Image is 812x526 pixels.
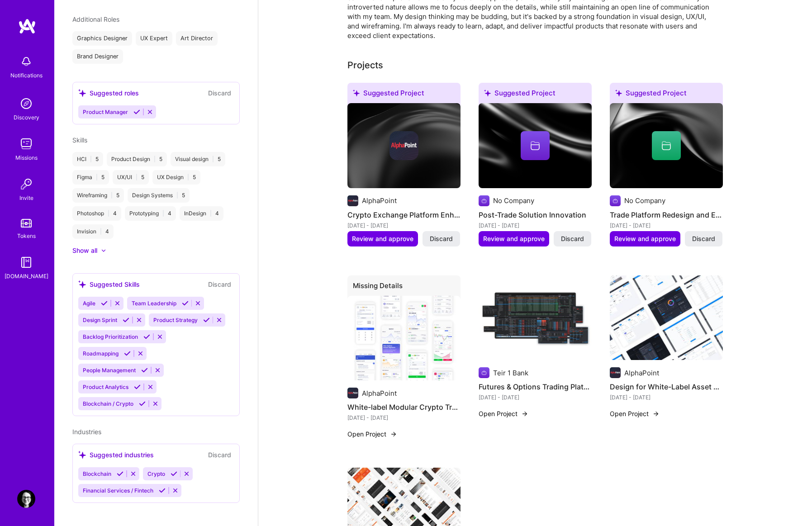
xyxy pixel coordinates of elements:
h4: Trade Platform Redesign and Expansion [610,209,723,221]
h4: White-label Modular Crypto Trading Application [347,401,461,413]
img: guide book [17,253,35,271]
i: Reject [114,300,121,307]
span: Product Analytics [83,384,128,390]
div: HCI 5 [72,152,103,166]
i: Accept [143,333,150,340]
i: Reject [147,109,153,115]
i: Accept [133,109,140,115]
span: Discard [430,234,453,243]
div: Notifications [10,71,43,80]
i: Reject [137,350,144,357]
img: arrow-right [521,410,528,417]
img: User Avatar [17,490,35,508]
div: Teir 1 Bank [493,368,528,378]
span: Roadmapping [83,350,119,357]
button: Open Project [479,409,528,418]
img: arrow-right [652,410,660,417]
i: icon SuggestedTeams [484,90,491,96]
img: Company logo [347,195,358,206]
span: Backlog Prioritization [83,333,138,340]
div: No Company [493,196,534,205]
i: Accept [141,367,148,374]
div: [DATE] - [DATE] [479,393,592,402]
i: Accept [203,317,210,323]
i: Reject [147,384,154,390]
span: | [162,210,164,217]
span: Discard [561,234,584,243]
div: Suggested Project [610,83,723,107]
div: Wireframing 5 [72,188,124,203]
div: Missions [15,153,38,162]
span: Blockchain [83,470,111,477]
img: Company logo [389,131,418,160]
img: Company logo [610,367,621,378]
span: | [212,156,214,163]
img: Company logo [479,367,489,378]
img: Futures & Options Trading Platform [479,275,592,360]
div: Prototyping 4 [125,206,176,221]
div: Design Systems 5 [128,188,190,203]
div: Invite [19,193,33,203]
span: | [176,192,178,199]
div: Discovery [14,113,39,122]
i: Reject [172,487,179,494]
span: Skills [72,136,87,144]
i: Accept [134,384,141,390]
img: tokens [21,219,32,227]
span: | [210,210,212,217]
span: Review and approve [483,234,545,243]
div: InDesign 4 [180,206,223,221]
span: Product Manager [83,109,128,115]
div: Brand Designer [72,49,123,64]
img: Invite [17,175,35,193]
div: Missing Details [347,275,461,299]
i: Reject [195,300,201,307]
img: cover [610,103,723,188]
div: Art Director [176,31,218,46]
span: Review and approve [352,234,413,243]
span: People Management [83,367,136,374]
button: Discard [205,450,234,460]
div: Figma 5 [72,170,109,185]
h4: Design for White-Label Asset Digitization Platform [610,381,723,393]
span: Additional Roles [72,15,119,23]
span: Design Sprint [83,317,117,323]
i: Accept [159,487,166,494]
span: Agile [83,300,95,307]
span: | [136,174,138,181]
div: AlphaPoint [362,196,397,205]
img: Design for White-Label Asset Digitization Platform [610,275,723,360]
div: Product Design 5 [107,152,167,166]
img: bell [17,52,35,71]
div: AlphaPoint [362,389,397,398]
div: UX/UI 5 [113,170,149,185]
h4: Futures & Options Trading Platform [479,381,592,393]
div: Tokens [17,231,36,241]
img: cover [347,103,461,188]
div: UX Expert [136,31,172,46]
h4: Crypto Exchange Platform Enhancement [347,209,461,221]
img: Company logo [347,388,358,398]
i: Reject [152,400,159,407]
i: Reject [216,317,223,323]
span: | [108,210,109,217]
div: Show all [72,246,97,255]
div: [DATE] - [DATE] [479,221,592,230]
div: Suggested roles [78,88,139,98]
button: Open Project [610,409,660,418]
div: Graphics Designer [72,31,132,46]
i: icon SuggestedTeams [78,451,86,459]
span: Industries [72,428,101,436]
div: Invision 4 [72,224,114,239]
i: icon SuggestedTeams [78,89,86,97]
i: Accept [124,350,131,357]
i: Accept [101,300,108,307]
img: logo [18,18,36,34]
img: Company logo [610,195,621,206]
i: Reject [136,317,142,323]
i: Reject [183,470,190,477]
div: Visual design 5 [171,152,225,166]
div: Suggested industries [78,450,154,460]
i: icon SuggestedTeams [615,90,622,96]
span: Review and approve [614,234,676,243]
